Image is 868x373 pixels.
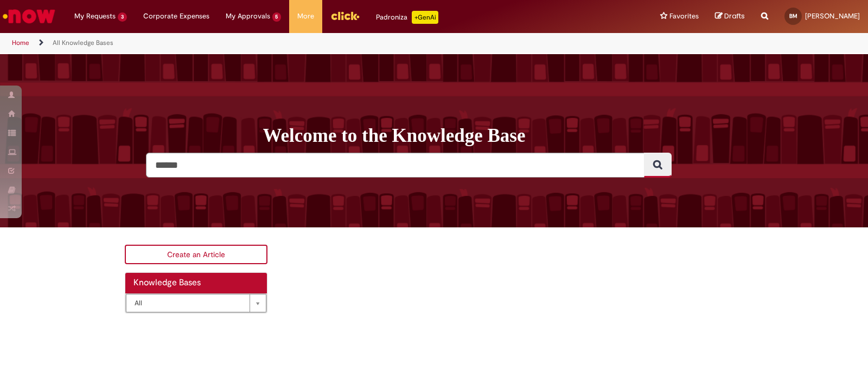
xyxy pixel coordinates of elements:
span: More [297,11,314,22]
span: Drafts [724,11,745,21]
span: [PERSON_NAME] [805,11,860,21]
a: All Knowledge Bases [53,38,113,47]
div: Base de Conocimiento [125,293,267,313]
span: Corporate Expenses [143,11,209,22]
a: Home [12,38,29,47]
a: Create an Article [125,245,267,264]
ul: Page breadcrumbs [8,33,571,53]
h1: Welcome to the Knowledge Base [263,125,751,147]
a: All [126,294,266,312]
p: +GenAi [412,11,438,24]
span: 5 [272,12,282,22]
img: click_logo_yellow_360x200.png [330,8,360,24]
span: All [135,295,244,312]
span: BM [789,12,797,19]
span: My Approvals [226,11,270,22]
img: ServiceNow [1,5,57,27]
span: 3 [118,12,127,22]
span: Favorites [669,11,699,22]
a: Drafts [715,11,745,22]
input: Search [146,153,644,178]
button: Search [644,153,672,178]
div: Padroniza [376,11,438,24]
h2: Knowledge Bases [133,278,259,288]
span: My Requests [74,11,116,22]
